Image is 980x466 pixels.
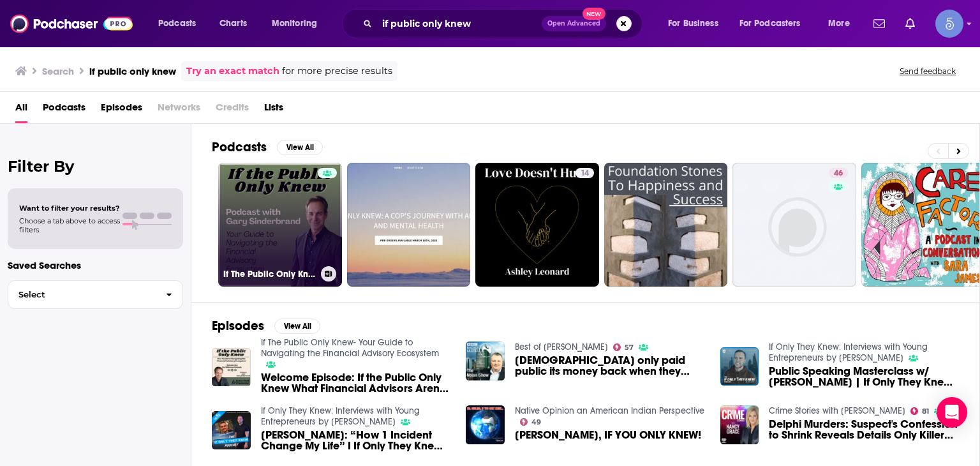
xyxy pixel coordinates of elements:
[575,168,594,178] a: 14
[261,337,439,359] a: If The Public Only Knew- Your Guide to Navigating the Financial Advisory Ecosystem
[769,342,928,363] a: If Only They Knew: Interviews with Young Entrepreneurs by Ted Lawlor
[261,405,420,427] a: If Only They Knew: Interviews with Young Entrepreneurs by Ted Lawlor
[819,13,866,34] button: open menu
[8,157,183,176] h2: Filter By
[212,139,323,155] a: PodcastsView All
[8,290,156,299] span: Select
[10,11,133,36] img: Podchaser - Follow, Share and Rate Podcasts
[261,372,451,394] a: Welcome Episode: If the Public Only Knew What Financial Advisors Aren’t Saying
[43,97,85,123] a: Podcasts
[542,16,606,31] button: Open AdvancedNew
[937,397,967,428] div: Open Intercom Messenger
[158,97,200,123] span: Networks
[212,318,320,334] a: EpisodesView All
[212,348,251,387] img: Welcome Episode: If the Public Only Knew What Financial Advisors Aren’t Saying
[668,15,718,33] span: For Business
[581,167,589,180] span: 14
[515,355,705,377] a: Sinn Féin only paid public its money back when they knew BBC Nolan Show knew they had it
[274,319,320,334] button: View All
[101,97,142,123] a: Episodes
[263,13,334,34] button: open menu
[212,411,251,450] img: Damian Zabielski: “How 1 Incident Change My Life” I If Only They Knew #7
[731,13,819,34] button: open menu
[212,139,267,155] h2: Podcasts
[769,366,959,387] span: Public Speaking Masterclass w/ [PERSON_NAME] | If Only They Knew #45
[547,20,600,27] span: Open Advanced
[769,366,959,387] a: Public Speaking Masterclass w/ Peter Hopwood | If Only They Knew #45
[515,430,701,440] a: MR. SERLING, IF YOU ONLY KNEW!
[739,15,801,33] span: For Podcasters
[261,430,451,451] a: Damian Zabielski: “How 1 Incident Change My Life” I If Only They Knew #7
[272,15,317,33] span: Monitoring
[910,407,929,415] a: 81
[613,343,634,351] a: 57
[282,64,392,79] span: for more precise results
[466,342,505,380] img: Sinn Féin only paid public its money back when they knew BBC Nolan Show knew they had it
[19,216,120,234] span: Choose a tab above to access filters.
[515,355,705,377] span: [DEMOGRAPHIC_DATA] only paid public its money back when they knew BBC [PERSON_NAME] Show knew the...
[720,405,759,444] img: Delphi Murders: Suspect's Confession to Shrink Reveals Details Only Killer Knew
[583,8,605,20] span: New
[515,405,704,416] a: Native Opinion an American Indian Perspective
[520,418,541,426] a: 49
[896,66,960,77] button: Send feedback
[89,65,176,77] h3: if public only knew
[466,405,505,444] img: MR. SERLING, IF YOU ONLY KNEW!
[377,13,542,34] input: Search podcasts, credits, & more...
[868,13,890,34] a: Show notifications dropdown
[475,163,599,287] a: 14
[531,419,541,425] span: 49
[935,10,963,38] img: User Profile
[212,318,264,334] h2: Episodes
[42,65,74,77] h3: Search
[264,97,283,123] a: Lists
[828,15,850,33] span: More
[829,168,848,178] a: 46
[261,430,451,451] span: [PERSON_NAME]: “How 1 Incident Change My Life” I If Only They Knew #7
[211,13,255,34] a: Charts
[149,13,212,34] button: open menu
[219,15,247,33] span: Charts
[834,167,843,180] span: 46
[354,9,655,38] div: Search podcasts, credits, & more...
[277,140,323,155] button: View All
[769,405,905,416] a: Crime Stories with Nancy Grace
[769,419,959,440] a: Delphi Murders: Suspect's Confession to Shrink Reveals Details Only Killer Knew
[935,10,963,38] button: Show profile menu
[935,10,963,38] span: Logged in as Spiral5-G1
[158,15,196,33] span: Podcasts
[625,345,634,350] span: 57
[15,97,27,123] a: All
[922,409,929,414] span: 81
[515,430,701,440] span: [PERSON_NAME], IF YOU ONLY KNEW!
[186,64,279,79] a: Try an exact match
[515,342,608,352] a: Best of Nolan
[8,280,183,309] button: Select
[218,163,342,287] a: If The Public Only Knew- Your Guide to Navigating the Financial Advisory Ecosystem
[19,204,120,213] span: Want to filter your results?
[659,13,734,34] button: open menu
[216,97,249,123] span: Credits
[900,13,920,34] a: Show notifications dropdown
[720,347,759,386] img: Public Speaking Masterclass w/ Peter Hopwood | If Only They Knew #45
[223,269,316,280] h3: If The Public Only Knew- Your Guide to Navigating the Financial Advisory Ecosystem
[8,259,183,271] p: Saved Searches
[732,163,856,287] a: 46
